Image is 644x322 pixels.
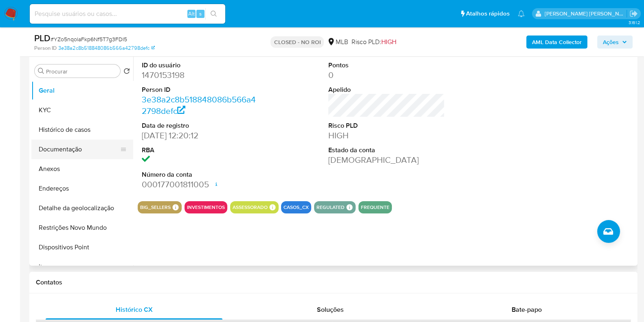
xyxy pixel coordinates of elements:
dt: Número da conta [142,170,258,179]
button: Ações [597,36,633,49]
p: viviane.jdasilva@mercadopago.com.br [545,10,627,18]
span: Soluções [317,305,344,314]
b: PLD [34,31,51,44]
button: KYC [31,100,133,120]
span: Histórico CX [116,305,153,314]
dt: Data de registro [142,121,258,130]
h1: Contatos [36,278,631,286]
input: Pesquise usuários ou casos... [30,9,225,19]
button: Documentação [31,140,127,159]
a: 3e38a2c8b518848086b566a42798defc [142,93,256,117]
a: 3e38a2c8b518848086b566a42798defc [58,44,155,52]
a: Sair [629,9,638,18]
dd: 1470153198 [142,69,258,81]
button: Dispositivos Point [31,238,133,257]
span: HIGH [381,37,396,47]
button: Items [31,257,133,277]
div: MLB [327,38,348,47]
dd: 0 [328,69,445,81]
button: Retornar ao pedido padrão [123,68,130,77]
button: AML Data Collector [526,36,587,49]
dt: RBA [142,146,258,155]
input: Procurar [46,68,117,75]
button: Histórico de casos [31,120,133,140]
span: s [199,10,202,18]
button: Restrições Novo Mundo [31,218,133,238]
span: # YZo5nqolaFkp6Nf5T7g3FDI5 [51,35,127,43]
button: search-icon [205,8,222,20]
span: Risco PLD: [351,38,396,47]
dt: ID do usuário [142,61,258,70]
a: Notificações [518,10,525,17]
span: Alt [188,10,195,18]
p: CLOSED - NO ROI [270,36,324,48]
span: Bate-papo [512,305,542,314]
span: Atalhos rápidos [466,9,510,18]
dt: Person ID [142,85,258,94]
button: Anexos [31,159,133,179]
span: Ações [603,36,619,49]
b: AML Data Collector [532,36,582,49]
dt: Risco PLD [328,121,445,130]
button: Detalhe da geolocalização [31,198,133,218]
dd: 000177001811005 [142,179,258,190]
button: Endereços [31,179,133,198]
dt: Pontos [328,61,445,70]
dt: Estado da conta [328,146,445,155]
dd: [DEMOGRAPHIC_DATA] [328,154,445,166]
dt: Apelido [328,85,445,94]
span: 3.161.2 [628,19,640,26]
button: Geral [31,81,133,100]
dd: [DATE] 12:20:12 [142,130,258,141]
b: Person ID [34,44,57,52]
button: Procurar [38,68,44,74]
dd: HIGH [328,130,445,141]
